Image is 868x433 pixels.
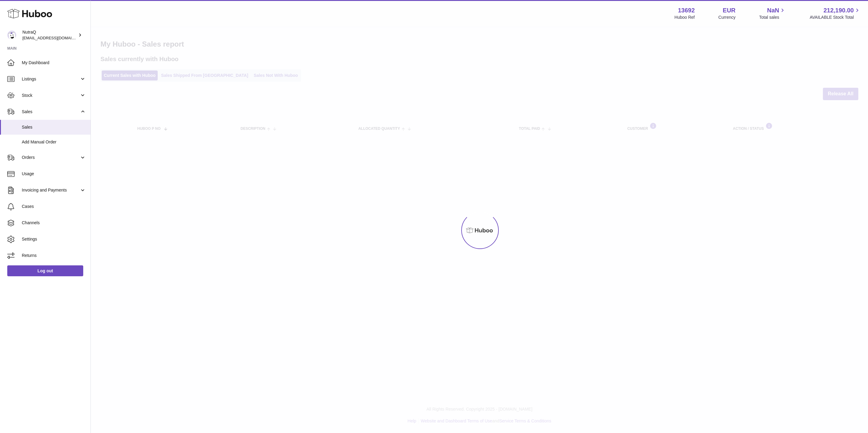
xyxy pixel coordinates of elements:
[22,76,80,82] span: Listings
[22,220,86,226] span: Channels
[767,6,779,15] span: NaN
[22,29,77,41] div: NutraQ
[723,6,735,15] strong: EUR
[7,31,16,40] img: log@nutraq.com
[7,265,83,276] a: Log out
[22,139,86,145] span: Add Manual Order
[22,35,89,40] span: [EMAIL_ADDRESS][DOMAIN_NAME]
[22,253,86,258] span: Returns
[22,187,80,193] span: Invoicing and Payments
[718,15,736,20] div: Currency
[675,15,695,20] div: Huboo Ref
[22,171,86,177] span: Usage
[759,15,786,20] span: Total sales
[22,155,80,160] span: Orders
[22,60,86,66] span: My Dashboard
[22,124,86,130] span: Sales
[22,109,80,115] span: Sales
[810,15,861,20] span: AVAILABLE Stock Total
[22,204,86,209] span: Cases
[824,6,854,15] span: 212,190.00
[759,6,786,20] a: NaN Total sales
[678,6,695,15] strong: 13692
[22,93,80,98] span: Stock
[22,236,86,242] span: Settings
[810,6,861,20] a: 212,190.00 AVAILABLE Stock Total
